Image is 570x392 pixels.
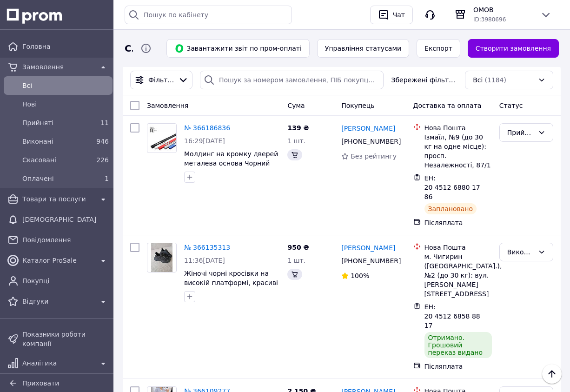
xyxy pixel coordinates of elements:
[184,244,230,251] a: № 366135313
[287,137,305,145] span: 1 шт.
[391,8,407,22] div: Чат
[22,194,94,204] span: Товари та послуги
[125,42,133,55] span: Список замовлень
[351,272,369,279] span: 100%
[473,5,533,14] span: ОМОВ
[22,297,94,306] span: Відгуки
[22,137,90,146] span: Виконані
[100,119,109,126] span: 11
[166,39,310,58] button: Завантажити звіт по пром-оплаті
[424,123,492,133] div: Нова Пошта
[22,100,109,109] span: Нові
[151,243,173,272] img: Фото товару
[339,254,398,267] div: [PHONE_NUMBER]
[287,102,305,109] span: Cума
[200,71,384,89] input: Пошук за номером замовлення, ПІБ покупця, номером телефону, Email, номером накладної
[184,137,225,145] span: 16:29[DATE]
[147,102,188,109] span: Замовлення
[341,243,395,252] a: [PERSON_NAME]
[507,127,534,138] div: Прийнято
[22,276,109,286] span: Покупці
[424,133,492,170] div: Ізмаїл, №9 (до 30 кг на одне місце): просп. Незалежності, 87/1
[341,102,374,109] span: Покупець
[22,42,109,51] span: Головна
[22,174,90,183] span: Оплачені
[468,39,559,58] a: Створити замовлення
[507,247,534,257] div: Виконано
[96,156,109,164] span: 226
[499,102,523,109] span: Статус
[424,218,492,227] div: Післяплата
[424,362,492,371] div: Післяплата
[22,235,109,245] span: Повідомлення
[22,256,94,265] span: Каталог ProSale
[105,175,109,182] span: 1
[147,123,177,153] a: Фото товару
[424,174,480,200] span: ЕН: 20 4512 6880 1786
[424,332,492,358] div: Отримано. Грошовий переказ видано
[341,124,395,133] a: [PERSON_NAME]
[413,102,482,109] span: Доставка та оплата
[391,75,457,85] span: Збережені фільтри:
[370,6,413,24] button: Чат
[424,203,477,214] div: Заплановано
[22,155,90,165] span: Скасовані
[147,125,176,151] img: Фото товару
[417,39,460,58] button: Експорт
[351,153,397,160] span: Без рейтингу
[542,364,562,384] button: Наверх
[22,215,109,224] span: [DEMOGRAPHIC_DATA]
[96,138,109,145] span: 946
[424,252,492,299] div: м. Чигирин ([GEOGRAPHIC_DATA].), №2 (до 30 кг): вул. [PERSON_NAME][STREET_ADDRESS]
[184,150,278,176] a: Молдинг на кромку дверей металева основа Чорний 5м (6*9мм) м'який
[22,118,90,127] span: Прийняті
[339,135,398,148] div: [PHONE_NUMBER]
[424,303,480,329] span: ЕН: 20 4512 6858 8817
[147,243,177,272] a: Фото товару
[22,330,109,348] span: Показники роботи компанії
[184,124,230,132] a: № 366186836
[473,16,506,23] span: ID: 3980696
[22,359,94,368] span: Аналітика
[287,124,309,132] span: 139 ₴
[22,62,94,72] span: Замовлення
[125,6,292,24] input: Пошук по кабінету
[424,243,492,252] div: Нова Пошта
[473,75,483,85] span: Всі
[184,270,278,305] a: Жіночі чорні кросівки на високій платформі, красиві стильні кросівки на весну-літо. 39
[184,257,225,264] span: 11:36[DATE]
[484,76,506,84] span: (1184)
[287,257,305,264] span: 1 шт.
[287,244,309,251] span: 950 ₴
[22,379,59,387] span: Приховати
[148,75,174,85] span: Фільтри
[22,81,109,90] span: Всi
[317,39,409,58] button: Управління статусами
